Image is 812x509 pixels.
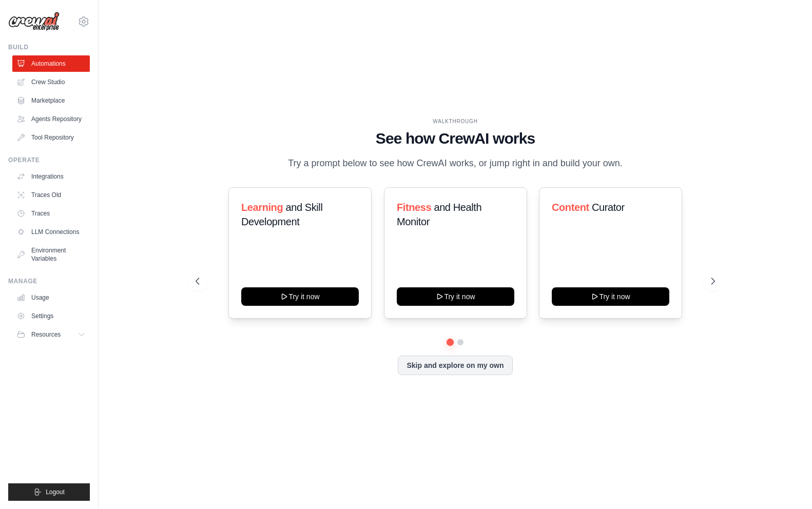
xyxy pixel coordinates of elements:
[8,156,90,164] div: Operate
[8,43,90,51] div: Build
[397,202,481,227] span: and Health Monitor
[196,129,716,148] h1: See how CrewAI works
[12,242,90,267] a: Environment Variables
[31,330,61,339] span: Resources
[12,326,90,343] button: Resources
[397,202,431,213] span: Fitness
[241,202,322,227] span: and Skill Development
[398,356,512,375] button: Skip and explore on my own
[8,12,60,31] img: Logo
[552,202,589,213] span: Content
[283,156,628,171] p: Try a prompt below to see how CrewAI works, or jump right in and build your own.
[8,277,90,285] div: Manage
[8,483,90,501] button: Logout
[12,224,90,240] a: LLM Connections
[241,287,359,306] button: Try it now
[241,202,283,213] span: Learning
[12,111,90,127] a: Agents Repository
[12,129,90,146] a: Tool Repository
[12,289,90,306] a: Usage
[12,187,90,203] a: Traces Old
[12,308,90,324] a: Settings
[552,287,669,306] button: Try it now
[12,92,90,109] a: Marketplace
[12,74,90,90] a: Crew Studio
[397,287,514,306] button: Try it now
[12,168,90,185] a: Integrations
[592,202,625,213] span: Curator
[12,55,90,72] a: Automations
[46,488,65,496] span: Logout
[196,118,716,125] div: WALKTHROUGH
[12,205,90,222] a: Traces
